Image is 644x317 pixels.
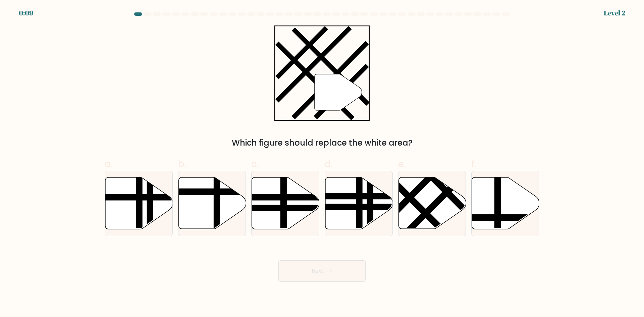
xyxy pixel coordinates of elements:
[251,157,259,170] span: c.
[315,74,362,110] g: "
[604,8,625,18] div: Level 2
[19,8,33,18] div: 0:09
[278,260,366,282] button: Next
[178,157,186,170] span: b.
[105,157,113,170] span: a.
[398,157,406,170] span: e.
[109,137,535,149] div: Which figure should replace the white area?
[471,157,476,170] span: f.
[325,157,333,170] span: d.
